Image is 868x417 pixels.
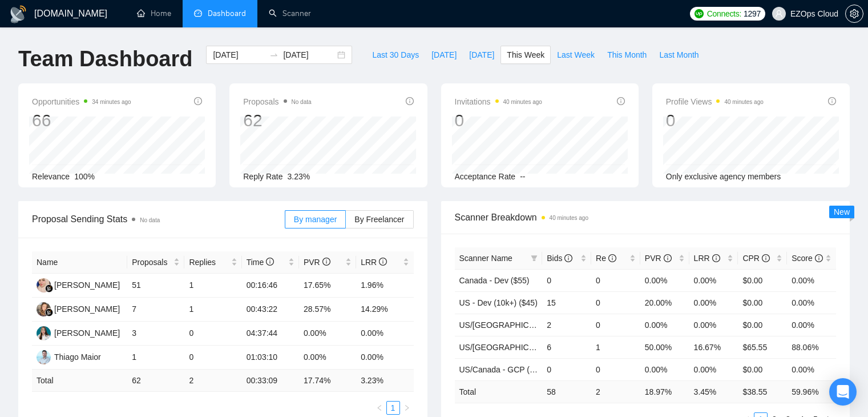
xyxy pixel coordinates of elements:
[18,46,192,73] h1: Team Dashboard
[37,328,120,337] a: TA[PERSON_NAME]
[459,254,512,263] span: Scanner Name
[194,9,202,17] span: dashboard
[354,215,404,224] span: By Freelancer
[299,274,356,298] td: 17.65%
[787,291,836,314] td: 0.00%
[815,254,823,262] span: info-circle
[469,49,494,61] span: [DATE]
[689,380,738,403] td: 3.45 %
[591,314,640,336] td: 0
[356,274,413,298] td: 1.96%
[140,217,160,223] span: No data
[787,336,836,358] td: 88.06%
[707,7,741,20] span: Connects:
[208,9,246,18] span: Dashboard
[666,110,764,131] div: 0
[845,5,863,23] button: setting
[373,401,386,415] li: Previous Page
[659,49,699,61] span: Last Month
[742,254,769,263] span: CPR
[550,215,588,221] time: 40 minutes ago
[45,308,53,316] img: gigradar-bm.png
[137,9,171,18] a: homeHome
[542,269,591,291] td: 0
[520,172,525,181] span: --
[542,314,591,336] td: 2
[775,10,783,18] span: user
[542,336,591,358] td: 6
[738,291,787,314] td: $0.00
[744,7,761,20] span: 1297
[787,358,836,380] td: 0.00%
[596,254,616,263] span: Re
[455,210,837,224] span: Scanner Breakdown
[738,358,787,380] td: $0.00
[829,378,857,406] div: Open Intercom Messenger
[243,95,311,109] span: Proposals
[528,250,540,267] span: filter
[243,172,282,181] span: Reply Rate
[379,258,387,266] span: info-circle
[845,9,863,18] a: setting
[184,274,241,298] td: 1
[127,298,184,322] td: 7
[551,46,601,64] button: Last Week
[242,274,299,298] td: 00:16:46
[387,402,399,414] a: 1
[463,46,500,64] button: [DATE]
[288,172,310,181] span: 3.23%
[54,327,120,339] div: [PERSON_NAME]
[689,336,738,358] td: 16.67%
[37,352,101,361] a: TMThiago Maior
[400,401,414,415] li: Next Page
[184,251,241,274] th: Replies
[787,314,836,336] td: 0.00%
[640,269,689,291] td: 0.00%
[608,254,616,262] span: info-circle
[400,401,414,415] button: right
[361,258,387,267] span: LRR
[738,380,787,403] td: $ 38.55
[189,256,228,268] span: Replies
[283,49,335,61] input: End date
[127,346,184,370] td: 1
[591,291,640,314] td: 0
[792,254,822,263] span: Score
[666,172,781,181] span: Only exclusive agency members
[455,110,542,131] div: 0
[542,380,591,403] td: 58
[292,99,312,105] span: No data
[640,336,689,358] td: 50.00%
[694,254,720,263] span: LRR
[54,303,120,315] div: [PERSON_NAME]
[607,49,647,61] span: This Month
[459,365,546,374] a: US/Canada - GCP ($40)
[547,254,572,263] span: Bids
[689,358,738,380] td: 0.00%
[356,322,413,346] td: 0.00%
[184,322,241,346] td: 0
[299,322,356,346] td: 0.00%
[32,370,127,392] td: Total
[503,99,542,105] time: 40 minutes ago
[617,97,625,105] span: info-circle
[32,212,285,226] span: Proposal Sending Stats
[37,304,120,313] a: NK[PERSON_NAME]
[542,358,591,380] td: 0
[557,49,595,61] span: Last Week
[37,302,51,316] img: NK
[640,291,689,314] td: 20.00%
[666,95,764,109] span: Profile Views
[37,326,51,340] img: TA
[356,346,413,370] td: 0.00%
[37,350,51,364] img: TM
[32,95,131,109] span: Opportunities
[653,46,705,64] button: Last Month
[431,49,457,61] span: [DATE]
[591,269,640,291] td: 0
[689,314,738,336] td: 0.00%
[127,370,184,392] td: 62
[356,298,413,322] td: 14.29%
[242,298,299,322] td: 00:43:22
